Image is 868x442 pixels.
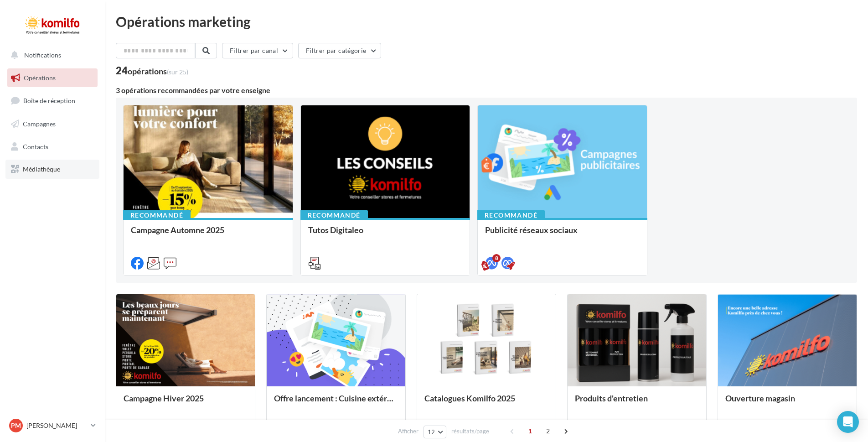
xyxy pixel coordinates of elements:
div: Offre lancement : Cuisine extérieur [274,394,398,412]
span: Boîte de réception [23,97,75,104]
a: Médiathèque [5,160,99,179]
button: Notifications [5,46,96,65]
span: 2 [541,424,555,438]
span: Notifications [24,51,61,59]
div: 8 [492,254,501,262]
div: 24 [116,66,188,76]
span: Campagnes [23,120,56,128]
a: Contacts [5,137,99,156]
div: Recommandé [477,210,545,220]
span: résultats/page [451,427,489,436]
span: 1 [523,424,537,438]
div: Produits d'entretien [575,394,699,412]
button: 12 [424,426,447,438]
button: Filtrer par catégorie [298,43,381,58]
span: PM [11,421,21,430]
div: Publicité réseaux sociaux [485,225,640,244]
span: Médiathèque [23,165,60,173]
span: Contacts [23,142,48,150]
a: PM [PERSON_NAME] [7,417,98,434]
a: Opérations [5,68,99,88]
span: Afficher [398,427,418,436]
div: Campagne Hiver 2025 [124,394,248,412]
div: Catalogues Komilfo 2025 [424,394,548,412]
div: 3 opérations recommandées par votre enseigne [116,87,857,94]
a: Boîte de réception [5,91,99,110]
div: Campagne Automne 2025 [131,225,285,244]
span: (sur 25) [167,68,188,76]
span: 12 [428,428,435,436]
div: Open Intercom Messenger [837,411,859,433]
div: Recommandé [123,210,191,220]
button: Filtrer par canal [222,43,293,58]
div: Opérations marketing [116,15,857,28]
span: Opérations [24,74,56,82]
div: Recommandé [300,210,368,220]
div: Tutos Digitaleo [308,225,463,244]
div: Ouverture magasin [725,394,849,412]
div: opérations [128,67,188,75]
p: [PERSON_NAME] [26,421,87,430]
a: Campagnes [5,114,99,134]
